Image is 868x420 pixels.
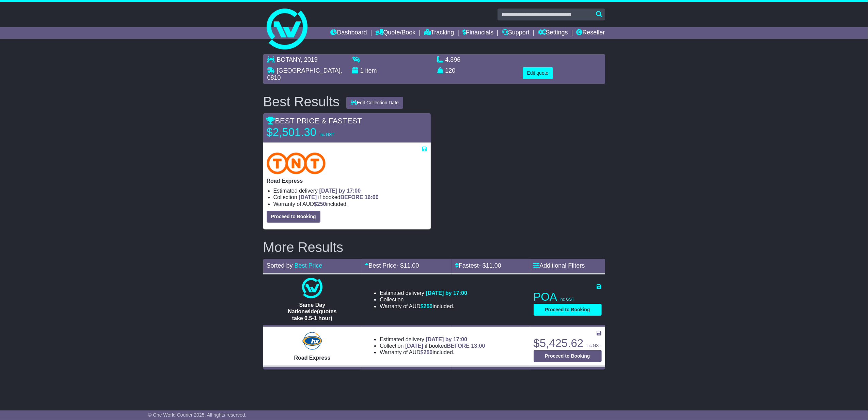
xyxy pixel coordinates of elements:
button: Proceed to Booking [534,304,602,316]
span: inc GST [586,343,601,348]
a: Tracking [424,27,454,39]
button: Proceed to Booking [534,350,602,362]
p: Road Express [267,178,427,184]
button: Edit Collection Date [346,97,403,109]
a: Support [502,27,530,39]
span: inc GST [560,297,574,302]
span: [DATE] by 17:00 [426,336,467,342]
a: Quote/Book [375,27,415,39]
span: 250 [317,201,326,207]
a: Dashboard [331,27,367,39]
span: [GEOGRAPHIC_DATA] [277,67,341,74]
span: - $ [479,262,501,269]
span: [DATE] by 17:00 [426,290,467,296]
span: BEST PRICE & FASTEST [267,117,362,125]
span: item [365,67,377,74]
span: , 2019 [301,56,318,63]
span: $ [314,201,326,207]
span: BOTANY [277,56,301,63]
span: 13:00 [471,343,485,349]
span: 11.00 [486,262,501,269]
span: Sorted by [267,262,293,269]
a: Additional Filters [534,262,585,269]
span: 1 [360,67,364,74]
span: 250 [424,349,433,355]
div: Best Results [260,94,343,109]
span: Same Day Nationwide(quotes take 0.5-1 hour) [288,302,336,321]
li: Estimated delivery [380,290,467,296]
span: inc GST [319,132,334,137]
span: , 0810 [267,67,342,81]
p: $2,501.30 [267,125,352,139]
span: 250 [424,303,433,309]
li: Estimated delivery [273,187,427,194]
li: Collection [380,343,485,349]
span: BEFORE [341,194,363,200]
span: BEFORE [447,343,470,349]
img: One World Courier: Same Day Nationwide(quotes take 0.5-1 hour) [302,278,322,298]
h2: More Results [263,240,605,255]
span: if booked [405,343,485,349]
li: Collection [273,194,427,200]
span: $ [421,303,433,309]
img: TNT Domestic: Road Express [267,152,326,174]
p: $5,425.62 [534,336,602,350]
span: - $ [396,262,419,269]
a: Best Price [295,262,322,269]
a: Best Price- $11.00 [365,262,419,269]
li: Warranty of AUD included. [380,349,485,356]
li: Warranty of AUD included. [273,201,427,207]
span: 16:00 [365,194,379,200]
span: 11.00 [404,262,419,269]
span: 120 [445,67,456,74]
span: Road Express [294,355,331,361]
a: Financials [462,27,493,39]
span: [DATE] [405,343,423,349]
span: [DATE] [299,194,317,200]
a: Settings [538,27,568,39]
p: POA [534,290,602,304]
li: Estimated delivery [380,336,485,343]
button: Edit quote [523,67,553,79]
span: if booked [299,194,378,200]
a: Fastest- $11.00 [455,262,501,269]
li: Warranty of AUD included. [380,303,467,310]
img: Hunter Express: Road Express [301,331,323,351]
button: Proceed to Booking [267,211,320,223]
span: © One World Courier 2025. All rights reserved. [148,412,247,418]
a: Reseller [576,27,605,39]
span: 4.896 [445,56,461,63]
span: [DATE] by 17:00 [319,188,361,194]
li: Collection [380,296,467,303]
span: $ [421,349,433,355]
